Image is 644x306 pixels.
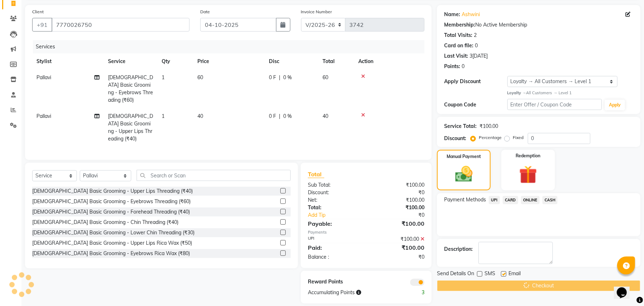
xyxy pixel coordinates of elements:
[33,40,430,53] div: Services
[444,21,475,29] div: Membership:
[614,277,637,299] iframe: chat widget
[318,53,354,70] th: Total
[323,74,328,81] span: 60
[444,63,460,70] div: Points:
[516,153,540,159] label: Redemption
[444,32,472,39] div: Total Visits:
[269,74,276,81] span: 0 F
[508,270,521,279] span: Email
[36,74,51,81] span: Pallavi
[303,289,398,296] div: Accumulating Points
[480,123,498,130] div: ₹100.00
[444,52,468,60] div: Last Visit:
[605,100,625,110] button: Apply
[485,270,495,279] span: SMS
[444,123,477,130] div: Service Total:
[301,9,332,15] label: Invoice Number
[447,153,481,160] label: Manual Payment
[197,113,203,119] span: 40
[444,135,466,142] div: Discount:
[32,219,178,226] div: [DEMOGRAPHIC_DATA] Basic Grooming - Chin Threading (₹40)
[32,208,190,216] div: [DEMOGRAPHIC_DATA] Basic Grooming - Forehead Threading (₹40)
[51,18,190,32] input: Search by Name/Mobile/Email/Code
[108,74,153,103] span: [DEMOGRAPHIC_DATA] Basic Grooming - Eyebrows Threading (₹60)
[489,196,500,204] span: UPI
[303,243,366,252] div: Paid:
[366,243,430,252] div: ₹100.00
[513,134,523,141] label: Fixed
[32,9,44,15] label: Client
[366,181,430,189] div: ₹100.00
[513,163,543,186] img: _gift.svg
[503,196,518,204] span: CARD
[444,42,473,49] div: Card on file:
[32,250,190,257] div: [DEMOGRAPHIC_DATA] Basic Grooming - Eyebrows Rica Wax (₹80)
[542,196,558,204] span: CASH
[366,253,430,261] div: ₹0
[36,113,51,119] span: Pallavi
[32,239,192,247] div: [DEMOGRAPHIC_DATA] Basic Grooming - Upper Lips Rica Wax (₹50)
[303,253,366,261] div: Balance :
[32,198,191,205] div: [DEMOGRAPHIC_DATA] Basic Grooming - Eyebrows Threading (₹60)
[108,113,153,142] span: [DEMOGRAPHIC_DATA] Basic Grooming - Upper Lips Threading (₹40)
[200,9,210,15] label: Date
[104,53,157,70] th: Service
[507,99,602,110] input: Enter Offer / Coupon Code
[444,101,507,109] div: Coupon Code
[444,21,633,29] div: No Active Membership
[303,211,377,219] a: Add Tip
[437,270,474,279] span: Send Details On
[462,11,480,18] a: Ashwini
[197,74,203,81] span: 60
[283,113,292,120] span: 0 %
[377,211,430,219] div: ₹0
[521,196,540,204] span: ONLINE
[303,219,366,228] div: Payable:
[32,187,193,195] div: [DEMOGRAPHIC_DATA] Basic Grooming - Upper Lips Threading (₹40)
[162,74,164,81] span: 1
[137,170,291,181] input: Search or Scan
[32,53,104,70] th: Stylist
[462,63,464,70] div: 0
[470,52,488,60] div: 3[DATE]
[479,134,502,141] label: Percentage
[303,235,366,243] div: UPI
[32,18,52,32] button: +91
[444,245,473,253] div: Description:
[303,278,366,286] div: Reward Points
[269,113,276,120] span: 0 F
[308,229,424,235] div: Payments
[283,74,292,81] span: 0 %
[366,204,430,211] div: ₹100.00
[354,53,424,70] th: Action
[444,11,460,18] div: Name:
[474,32,477,39] div: 2
[366,189,430,196] div: ₹0
[366,196,430,204] div: ₹100.00
[303,181,366,189] div: Sub Total:
[193,53,265,70] th: Price
[366,219,430,228] div: ₹100.00
[450,164,478,184] img: _cash.svg
[308,171,324,178] span: Total
[32,229,195,236] div: [DEMOGRAPHIC_DATA] Basic Grooming - Lower Chin Threading (₹30)
[366,235,430,243] div: ₹100.00
[265,53,318,70] th: Disc
[279,74,280,81] span: |
[507,90,633,96] div: All Customers → Level 1
[279,113,280,120] span: |
[157,53,193,70] th: Qty
[398,289,430,296] div: 3
[475,42,478,49] div: 0
[303,189,366,196] div: Discount:
[444,196,486,204] span: Payment Methods
[444,78,507,85] div: Apply Discount
[162,113,164,119] span: 1
[323,113,328,119] span: 40
[303,196,366,204] div: Net:
[507,90,526,95] strong: Loyalty →
[303,204,366,211] div: Total:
